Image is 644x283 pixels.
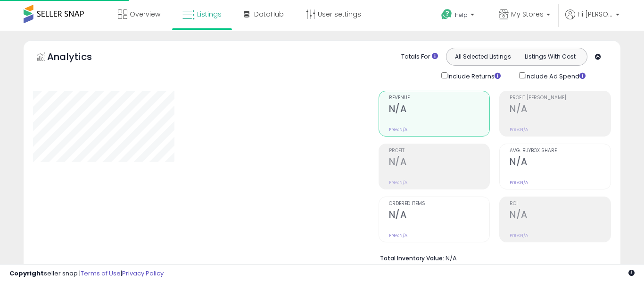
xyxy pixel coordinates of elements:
span: Revenue [389,95,490,101]
div: Totals For [401,52,438,61]
span: DataHub [254,9,284,19]
i: Get Help [441,9,453,20]
h2: N/A [510,156,611,169]
span: Help [455,11,468,19]
div: Include Ad Spend [512,70,601,81]
span: Avg. Buybox Share [510,148,611,154]
span: Ordered Items [389,201,490,206]
span: Listings [197,9,222,19]
small: Prev: N/A [510,180,528,185]
div: Include Returns [434,70,512,81]
span: My Stores [511,9,544,19]
span: Profit [389,148,490,154]
h2: N/A [389,209,490,222]
span: Overview [130,9,160,19]
span: Profit [PERSON_NAME] [510,95,611,101]
a: Privacy Policy [122,269,164,278]
a: Terms of Use [81,269,121,278]
button: Listings With Cost [516,51,584,63]
small: Prev: N/A [510,127,528,132]
h2: N/A [389,103,490,116]
strong: Copyright [9,269,44,278]
small: Prev: N/A [510,232,528,238]
h2: N/A [510,103,611,116]
div: seller snap | | [9,269,164,278]
h2: N/A [389,156,490,169]
b: Total Inventory Value: [380,254,444,262]
a: Hi [PERSON_NAME] [565,9,619,31]
button: All Selected Listings [449,51,517,63]
h5: Analytics [47,50,110,66]
a: Help [434,1,484,31]
small: Prev: N/A [389,180,407,185]
span: Hi [PERSON_NAME] [578,9,613,19]
li: N/A [380,252,604,263]
small: Prev: N/A [389,127,407,132]
span: ROI [510,201,611,206]
small: Prev: N/A [389,232,407,238]
h2: N/A [510,209,611,222]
